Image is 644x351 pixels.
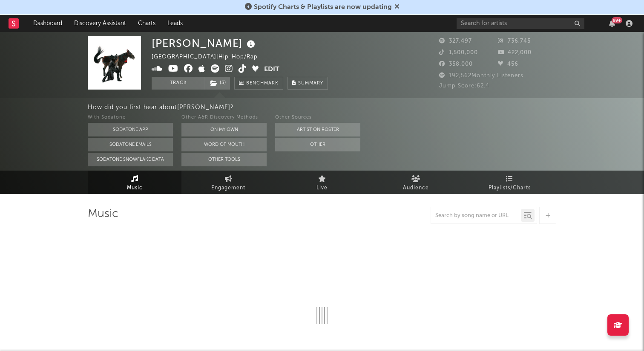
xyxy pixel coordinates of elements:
[254,4,392,11] span: Spotify Charts & Playlists are now updating
[88,138,173,151] button: Sodatone Emails
[275,171,369,194] a: Live
[181,113,267,123] div: Other A&R Discovery Methods
[246,78,279,89] span: Benchmark
[457,18,584,29] input: Search for artists
[287,77,328,90] button: Summary
[439,38,472,44] span: 327,497
[88,113,173,123] div: With Sodatone
[498,61,518,67] span: 456
[431,212,521,219] input: Search by song name or URL
[463,171,556,194] a: Playlists/Charts
[275,123,360,136] button: Artist on Roster
[152,36,257,50] div: [PERSON_NAME]
[152,77,205,90] button: Track
[181,153,267,166] button: Other Tools
[439,73,523,78] span: 192,562 Monthly Listeners
[369,171,463,194] a: Audience
[152,52,267,62] div: [GEOGRAPHIC_DATA] | Hip-Hop/Rap
[439,61,473,67] span: 358,000
[161,15,189,32] a: Leads
[298,81,323,86] span: Summary
[234,77,283,90] a: Benchmark
[609,20,615,27] button: 99+
[275,138,360,151] button: Other
[132,15,161,32] a: Charts
[205,77,230,90] button: (3)
[88,102,644,113] div: How did you first hear about [PERSON_NAME] ?
[439,83,489,89] span: Jump Score: 62.4
[498,38,531,44] span: 736,745
[88,123,173,136] button: Sodatone App
[68,15,132,32] a: Discovery Assistant
[181,138,267,151] button: Word Of Mouth
[264,64,279,75] button: Edit
[489,183,531,193] span: Playlists/Charts
[205,77,230,90] span: ( 3 )
[27,15,68,32] a: Dashboard
[88,171,181,194] a: Music
[211,183,245,193] span: Engagement
[439,50,478,55] span: 1,500,000
[127,183,143,193] span: Music
[275,113,360,123] div: Other Sources
[612,17,622,23] div: 99 +
[181,171,275,194] a: Engagement
[403,183,429,193] span: Audience
[498,50,532,55] span: 422,000
[394,4,400,11] span: Dismiss
[88,153,173,166] button: Sodatone Snowflake Data
[316,183,328,193] span: Live
[181,123,267,136] button: On My Own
